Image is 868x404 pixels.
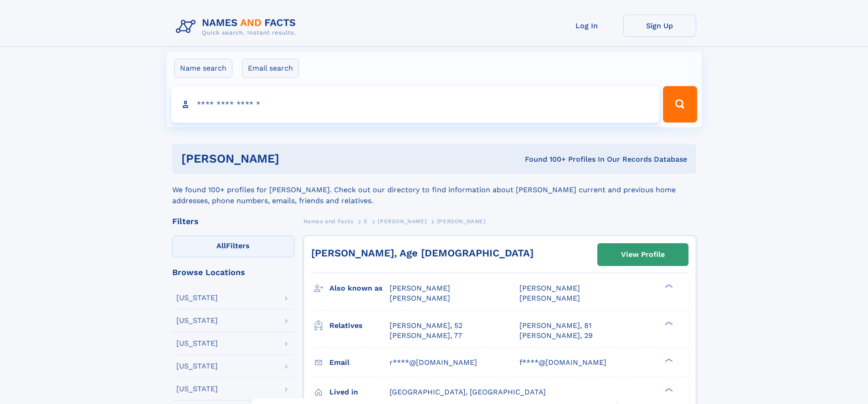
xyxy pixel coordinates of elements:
[663,387,673,393] div: ❯
[172,15,303,39] img: Logo Names and Facts
[329,281,390,296] h3: Also known as
[364,218,368,225] span: S
[172,217,294,225] div: Filters
[390,388,546,396] span: [GEOGRAPHIC_DATA], [GEOGRAPHIC_DATA]
[623,15,696,37] a: Sign Up
[303,215,354,227] a: Names and Facts
[172,174,696,206] div: We found 100+ profiles for [PERSON_NAME]. Check out our directory to find information about [PERS...
[176,340,218,347] div: [US_STATE]
[172,235,294,257] label: Filters
[663,320,673,326] div: ❯
[181,153,402,164] h1: [PERSON_NAME]
[311,247,534,259] a: [PERSON_NAME], Age [DEMOGRAPHIC_DATA]
[621,244,665,265] div: View Profile
[598,244,688,266] a: View Profile
[437,218,486,225] span: [PERSON_NAME]
[519,294,580,302] span: [PERSON_NAME]
[663,86,697,123] button: Search Button
[519,321,591,331] a: [PERSON_NAME], 81
[390,294,450,302] span: [PERSON_NAME]
[378,215,426,227] a: [PERSON_NAME]
[519,331,593,341] a: [PERSON_NAME], 29
[663,357,673,363] div: ❯
[390,321,462,331] a: [PERSON_NAME], 52
[390,331,462,341] a: [PERSON_NAME], 77
[390,284,450,292] span: [PERSON_NAME]
[663,283,673,289] div: ❯
[176,363,218,370] div: [US_STATE]
[176,294,218,302] div: [US_STATE]
[378,218,426,225] span: [PERSON_NAME]
[519,284,580,292] span: [PERSON_NAME]
[216,241,226,250] span: All
[329,384,390,400] h3: Lived in
[364,215,368,227] a: S
[329,355,390,370] h3: Email
[242,59,299,78] label: Email search
[172,268,294,276] div: Browse Locations
[550,15,623,37] a: Log In
[171,86,659,123] input: search input
[176,317,218,324] div: [US_STATE]
[402,154,687,164] div: Found 100+ Profiles In Our Records Database
[329,318,390,333] h3: Relatives
[176,385,218,393] div: [US_STATE]
[174,59,232,78] label: Name search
